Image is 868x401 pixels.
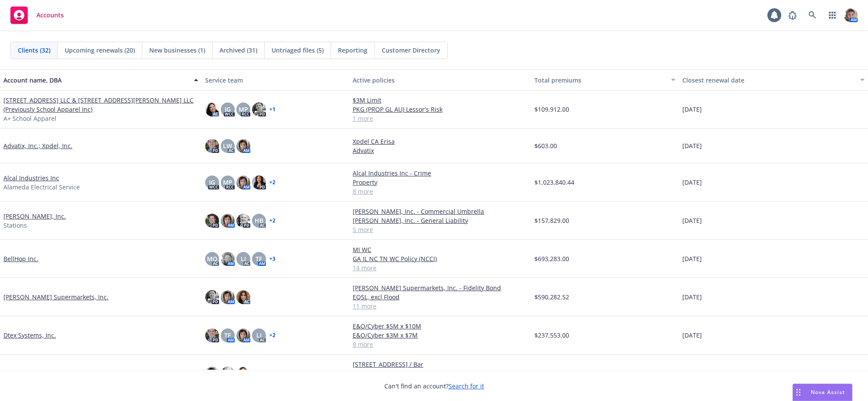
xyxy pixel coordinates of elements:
span: [DATE] [682,105,702,114]
span: LI [256,331,262,340]
a: $3M Limit [353,96,527,105]
a: Dtex Systems, Inc. [3,331,56,340]
a: + 3 [269,256,275,262]
a: 5 more [353,225,527,234]
img: photo [252,176,266,189]
a: 8 more [353,187,527,196]
a: [STREET_ADDRESS] / Bar [353,360,527,369]
span: [DATE] [682,331,702,340]
a: PKG (PROP GL AU) Lessor's Risk [353,105,527,114]
a: Property [353,178,527,187]
img: photo [236,290,250,304]
a: Xpdel CA Erisa [353,137,527,146]
a: [STREET_ADDRESS] [353,369,527,378]
img: photo [221,290,235,304]
a: 11 more [353,302,527,311]
button: Active policies [349,70,531,90]
a: BellHop Inc. [3,254,38,263]
a: E&O/Cyber $5M x $10M [353,321,527,331]
span: TF [255,254,262,263]
span: $16,220.00 [534,369,566,378]
a: Alcal Industries Inc - Crime [353,169,527,178]
div: Drag to move [793,384,804,401]
a: + 2 [269,218,275,223]
span: Archived (31) [219,46,257,55]
span: $157,829.00 [534,216,569,225]
span: TF [224,331,231,340]
button: Nova Assist [793,384,852,401]
span: $1,023,840.44 [534,178,574,187]
button: Closest renewal date [679,70,868,90]
a: Switch app [824,7,841,24]
span: Accounts [36,12,64,19]
span: JG [225,105,231,114]
img: photo [844,8,858,22]
a: + 1 [269,107,275,112]
button: Total premiums [531,70,678,90]
div: Account name, DBA [3,76,189,85]
span: MQ [207,254,217,263]
a: [PERSON_NAME], Inc. - General Liability [353,216,527,225]
img: photo [205,214,219,228]
span: [DATE] [682,369,702,378]
img: photo [205,139,219,153]
span: $603.00 [534,141,557,150]
a: + 2 [269,180,275,185]
a: 8 more [353,340,527,349]
span: $109,912.00 [534,105,569,114]
img: photo [236,214,250,228]
a: Search [804,7,821,24]
span: Stations [3,221,27,230]
img: photo [236,139,250,153]
a: Advatix [353,146,527,155]
img: photo [236,367,250,381]
span: [DATE] [682,141,702,150]
button: Service team [202,70,349,90]
div: Closest renewal date [682,76,855,85]
span: [DATE] [682,178,702,187]
a: Advatix, Inc.; Xpdel, Inc. [3,141,72,150]
span: $590,282.52 [534,292,569,302]
a: GA IL NC TN WC Policy (NCCI) [353,254,527,263]
a: EQSL, excl Flood [353,292,527,302]
a: Accounts [7,3,67,27]
span: A+ School Apparel [3,114,56,123]
span: MP [223,178,233,187]
img: photo [221,214,235,228]
span: Nova Assist [811,388,845,396]
span: [DATE] [682,216,702,225]
span: Alameda Electrical Service [3,182,80,192]
span: Customer Directory [382,46,440,55]
span: $237,553.00 [534,331,569,340]
div: Active policies [353,76,527,85]
span: Upcoming renewals (20) [65,46,135,55]
span: Can't find an account? [384,381,484,391]
span: MP [239,105,248,114]
a: [PERSON_NAME], Inc. - Commercial Umbrella [353,207,527,216]
a: 1 more [353,114,527,123]
a: 14 more [353,263,527,272]
a: [PERSON_NAME] Supermarkets, Inc. - Fidelity Bond [353,283,527,292]
img: photo [205,103,219,116]
a: [PERSON_NAME] Supermarkets, Inc. [3,292,108,302]
span: [DATE] [682,254,702,263]
a: E&O/Cyber $3M x $7M [353,331,527,340]
a: Alcal Industries Inc [3,173,59,182]
a: [PERSON_NAME], Inc. [3,212,66,221]
span: $693,283.00 [534,254,569,263]
img: photo [205,290,219,304]
img: photo [205,367,219,381]
img: photo [236,328,250,342]
span: [DATE] [682,292,702,302]
span: LI [241,254,246,263]
span: JG [209,178,215,187]
span: HB [255,216,263,225]
a: MI WC [353,245,527,254]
